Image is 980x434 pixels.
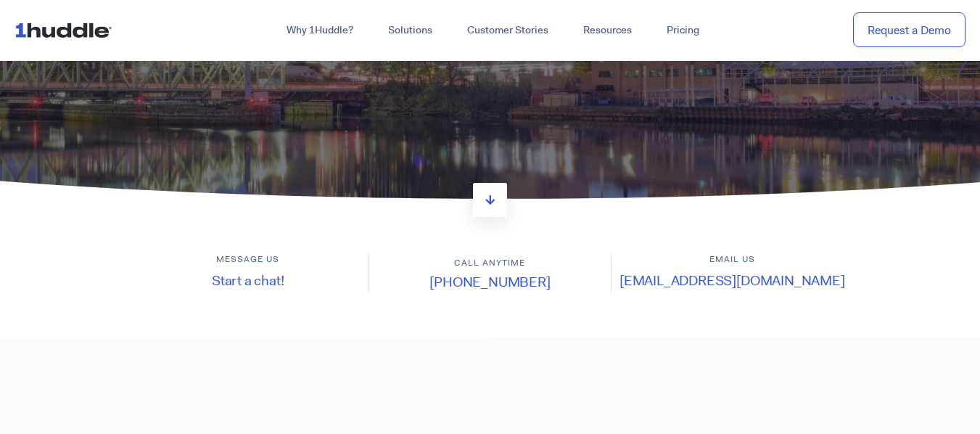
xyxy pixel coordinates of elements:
[128,253,368,266] h6: Message us
[371,17,450,44] a: Solutions
[15,16,118,44] img: ...
[369,257,611,269] h6: Call anytime
[649,17,717,44] a: Pricing
[566,17,649,44] a: Resources
[619,271,845,290] a: [EMAIL_ADDRESS][DOMAIN_NAME]
[429,273,550,291] a: [PHONE_NUMBER]
[212,271,284,290] a: Start a chat!
[612,253,852,266] h6: Email us
[450,17,566,44] a: Customer Stories
[269,17,371,44] a: Why 1Huddle?
[853,12,965,48] a: Request a Demo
